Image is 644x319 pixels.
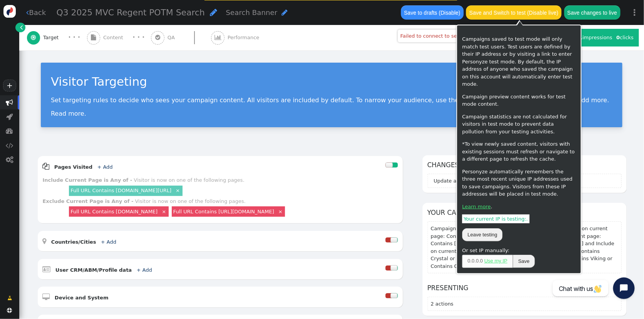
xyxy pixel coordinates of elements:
p: Set targeting rules to decide who sees your campaign content. All visitors are included by defaul... [51,96,612,104]
a: Back [26,7,46,18]
div: Failed to connect to server. Please check your network connection [401,32,578,40]
a:  [15,23,25,32]
a:  User CRM/ABM/Profile data + Add [43,267,164,273]
span:  [43,238,47,245]
div: Visitor Targeting [51,73,612,90]
button: Save changes to live [564,5,621,19]
button: Save to drafts (Disable) [401,5,464,19]
p: *To view newly saved content, visitors with existing sessions must refresh or navigate to a diffe... [462,140,576,163]
span: 2 actions [431,301,453,307]
a:  Countries/Cities + Add [43,239,128,245]
a: + Add [97,164,112,170]
a: × [161,208,167,214]
a: Full URL Contains [URL][DOMAIN_NAME] [173,209,274,214]
span:  [43,266,51,273]
a: + Add [101,239,116,245]
a:  Pages Visited + Add [43,164,124,170]
b: Pages Visited [54,164,92,170]
span:  [26,9,29,16]
div: Or set IP manually: [462,247,576,254]
a: Full URL Contains [DOMAIN_NAME][URL] [70,188,171,193]
img: logo-icon.svg [3,5,16,18]
span:  [31,35,36,40]
span: . . . [462,255,513,268]
span:  [210,8,218,17]
a: + Add [137,267,152,273]
button: Save and Switch to test (Disable live) [466,5,562,19]
span: 0 [480,258,483,264]
b: 0 [616,35,620,40]
span:  [6,127,13,135]
span:  [6,156,13,163]
span:  [7,294,12,302]
button: Save [513,255,535,268]
a: Learn more [462,204,491,209]
a:  Performance [211,25,275,50]
b: User CRM/ABM/Profile data [55,267,132,273]
div: Visitor is now on one of the following pages. [135,198,246,204]
a: × [174,187,181,193]
span:  [7,308,12,313]
span:  [282,9,288,16]
div: · · · [68,33,80,42]
b: Countries/Cities [51,239,96,245]
p: Campaign preview content works for test mode content. [462,93,576,108]
h6: Changes not saved yet: [428,160,622,170]
div: Update audience [434,177,476,185]
a:  Content · · · [87,25,151,50]
a: + [3,80,16,91]
h6: Your campaign is targeting [428,208,622,218]
span:  [20,23,23,31]
span:  [43,293,50,301]
span: Content [103,34,126,42]
b: Include Current Page is Any of - [43,177,132,183]
a: × [277,208,284,214]
span: 0 [468,258,470,264]
a: Read more. [51,110,86,117]
span: Search Banner [226,8,277,17]
div: · · · [132,33,144,42]
h6: Presenting [428,283,622,293]
span:  [6,142,13,149]
p: Campaigns saved to test mode will only match test users. Test users are defined by their IP addre... [462,35,576,88]
span: QA [168,34,178,42]
span: Q3 2025 MVC Regent POTM Search [57,8,205,17]
span:  [91,35,96,40]
a: Full URL Contains [DOMAIN_NAME] [70,209,158,214]
a: Use my IP [485,258,508,264]
span:  [155,35,160,40]
p: . [462,203,576,211]
span: impressions [579,35,612,40]
a:  QA [151,25,211,50]
span: 0 [472,258,475,264]
span: clicks [616,35,634,40]
p: Personyze automatically remembers the three most recent unique IP addresses used to save campaign... [462,168,576,198]
p: Campaign statistics are not calculated for visitors in test mode to prevent data pollution from y... [462,113,576,136]
span: Your current IP is testing: . [462,214,530,223]
span:  [43,163,50,170]
a:  [2,292,17,305]
b: Exclude Current Page is Any of - [43,198,134,204]
span: 0 [476,258,479,264]
div: Visitor is now on one of the following pages. [134,177,244,183]
b: Device and System [55,295,109,301]
span:  [215,35,221,40]
span:  [7,113,13,120]
section: Campaign active Active since [DATE] till [DATE] and Include on current page: Contains [DOMAIN_NAM... [428,221,622,273]
a:  Target · · · [27,25,87,50]
a:  Device and System [43,295,120,301]
a: ⋮ [626,1,644,24]
span: Performance [228,34,262,42]
button: Leave testing [462,228,503,241]
span: Target [43,34,62,42]
span:  [6,99,13,106]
